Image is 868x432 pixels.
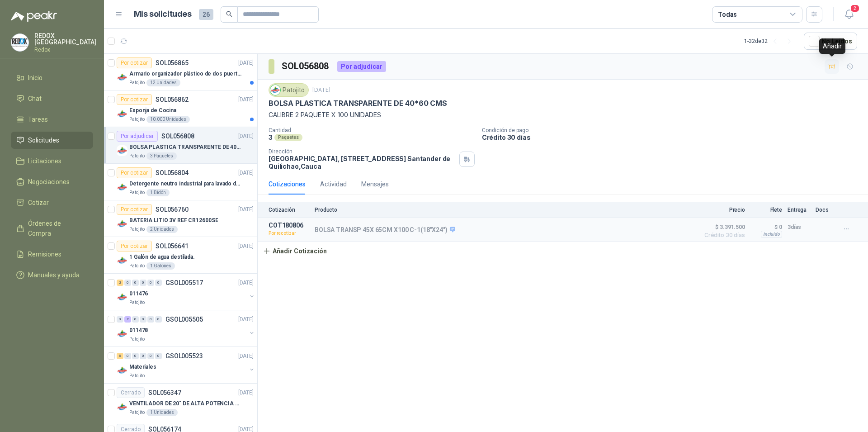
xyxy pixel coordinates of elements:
div: 0 [147,316,154,323]
p: $ 0 [750,222,782,233]
div: 12 Unidades [146,79,180,86]
div: 0 [132,316,139,323]
img: Company Logo [11,34,28,51]
div: 0 [147,280,154,286]
img: Company Logo [117,292,127,303]
p: Por recotizar [269,229,309,238]
div: Todas [718,9,737,19]
p: [DATE] [238,59,254,67]
span: Órdenes de Compra [28,218,85,238]
span: Negociaciones [28,177,70,187]
a: Inicio [11,69,93,86]
p: Crédito 30 días [482,133,864,141]
p: BOLSA PLASTICA TRANSPARENTE DE 40*60 CMS [129,143,242,152]
p: [DATE] [238,389,254,397]
p: Flete [750,207,782,213]
p: SOL056865 [156,60,189,66]
div: 0 [124,353,131,359]
p: 011476 [129,290,148,298]
button: Añadir Cotización [258,242,332,260]
div: 0 [155,353,162,359]
div: Por cotizar [117,94,152,105]
img: Company Logo [117,109,127,119]
img: Company Logo [117,145,127,156]
a: 0 2 0 0 0 0 GSOL005505[DATE] Company Logo011478Patojito [117,314,255,343]
a: Tareas [11,111,93,128]
p: [DATE] [238,279,254,287]
p: Patojito [129,226,145,233]
div: 2 [124,316,131,323]
div: 10.000 Unidades [146,116,190,123]
p: Producto [315,207,694,213]
a: Manuales y ayuda [11,266,93,284]
h1: Mis solicitudes [134,8,192,21]
div: 0 [124,280,131,286]
p: Armario organizador plástico de dos puertas de acuerdo a la imagen adjunta [129,70,242,78]
a: 5 0 0 0 0 0 GSOL005523[DATE] Company LogoMaterialesPatojito [117,351,255,380]
p: Entrega [788,207,810,213]
p: [DATE] [312,86,330,95]
p: Docs [816,207,834,213]
div: 1 Bidón [146,189,170,196]
p: COT180806 [269,222,309,229]
div: Paquetes [274,134,302,141]
p: SOL056804 [156,170,189,176]
p: SOL056760 [156,206,189,213]
div: 0 [155,280,162,286]
a: 2 0 0 0 0 0 GSOL005517[DATE] Company Logo011476Patojito [117,277,255,306]
div: Por adjudicar [117,131,158,142]
p: 1 Galón de agua destilada. [129,253,195,261]
span: 26 [199,9,213,20]
p: Precio [700,207,745,213]
p: 3 días [788,222,810,233]
p: Cotización [269,207,309,213]
p: GSOL005517 [165,280,203,286]
div: 0 [140,353,146,359]
img: Company Logo [117,365,127,376]
img: Logo peakr [11,11,57,22]
p: Condición de pago [482,127,864,133]
div: Por cotizar [117,57,152,68]
span: Remisiones [28,249,61,259]
span: Manuales y ayuda [28,270,80,280]
p: [DATE] [238,205,254,214]
a: Por cotizarSOL056862[DATE] Company LogoEsponja de CocinaPatojito10.000 Unidades [104,90,257,127]
p: Patojito [129,299,145,306]
a: Por cotizarSOL056760[DATE] Company LogoBATERIA LITIO 3V REF CR12600SEPatojito2 Unidades [104,200,257,237]
p: BOLSA TRANSP 45X 65CM X100 C-1(18"X24") [315,226,455,234]
div: Por cotizar [117,204,152,215]
p: SOL056347 [148,389,181,396]
p: BATERIA LITIO 3V REF CR12600SE [129,216,218,225]
p: GSOL005523 [165,353,203,359]
p: GSOL005505 [165,316,203,323]
p: [DATE] [238,132,254,141]
div: 0 [155,316,162,323]
span: Solicitudes [28,135,59,145]
p: SOL056808 [161,133,194,139]
p: Patojito [129,336,145,343]
div: Actividad [320,179,347,189]
div: 1 Galones [146,262,175,270]
p: 011478 [129,326,148,335]
img: Company Logo [117,218,127,229]
img: Company Logo [117,402,127,413]
div: 0 [140,316,146,323]
span: Tareas [28,114,48,124]
p: [DATE] [238,315,254,324]
div: 0 [132,280,139,286]
a: Solicitudes [11,132,93,149]
span: search [226,11,232,17]
p: [GEOGRAPHIC_DATA], [STREET_ADDRESS] Santander de Quilichao , Cauca [269,155,456,170]
span: Cotizar [28,198,49,208]
div: 2 [117,280,123,286]
p: SOL056641 [156,243,189,249]
h3: SOL056808 [282,59,330,73]
a: CerradoSOL056347[DATE] Company LogoVENTILADOR DE 20" DE ALTA POTENCIA PARA ANCLAR A LA PAREDPatoj... [104,384,257,420]
p: Cantidad [269,127,475,133]
span: Chat [28,94,42,104]
p: REDOX [GEOGRAPHIC_DATA] [34,33,96,45]
a: Por cotizarSOL056804[DATE] Company LogoDetergente neutro industrial para lavado de tanques y maqu... [104,164,257,200]
button: 2 [841,6,857,23]
div: 1 - 32 de 32 [744,34,797,48]
div: Por cotizar [117,241,152,252]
